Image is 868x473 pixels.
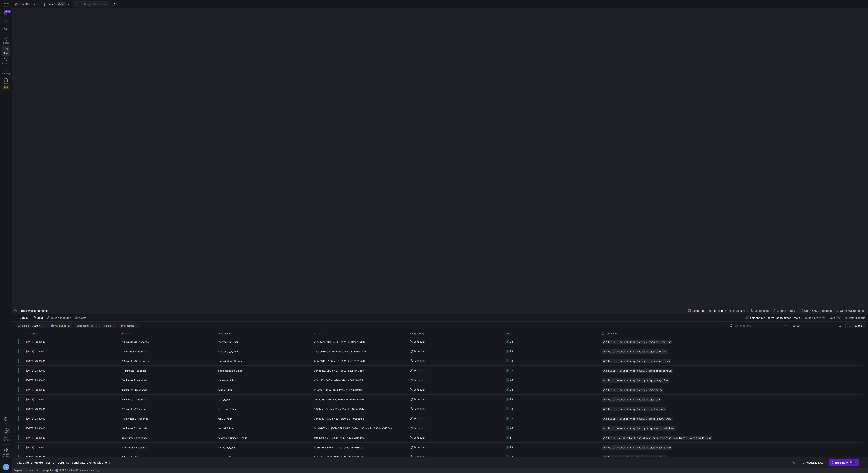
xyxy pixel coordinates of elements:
span: Successful [76,324,89,327]
y42-duration: 9 minutes 32 seconds [122,427,147,430]
button: Open SQL definition [834,307,867,314]
span: Alerts [79,316,86,319]
y42-duration: 11 minutes 7 seconds [122,369,146,372]
div: 6cbdab73-dad[DEMOGRAPHIC_DATA]-4311-bc9c-38004e0770ce [311,423,407,433]
y42-duration: 10 minutes 33 seconds [122,340,149,343]
span: Failed [104,324,111,327]
span: goldenhour__norm__appointment_facts [750,316,800,319]
kbd: ⌘ [849,461,853,464]
span: y42 build --select +tag:hourly,+tag:revivalwindows [603,427,674,430]
span: [DATE] 23:30:00 [26,456,46,459]
img: https://storage.googleapis.com/y42-prod-data-exchange/images/Yf2Qvegn13xqq0DljGMI0l8d5Zqtiw36EXr8... [4,2,8,6]
span: y42 build -s +goldenhour__cr_recruiting__candidate [17,461,85,464]
input: End datetime [803,324,830,327]
button: All builds1000+ [16,323,45,328]
span: revival_3_hour [218,424,234,433]
span: y42 build --select +tag:hourly,+tag:peopleschoice [603,369,673,372]
span: Scheduler [414,366,425,375]
span: Monitor [2,62,10,64]
button: Point lineage [843,314,867,321]
span: 0 [113,324,114,327]
span: blueraven_3_hour [218,347,238,356]
div: DZ [51,324,54,327]
div: 1 [510,433,511,443]
span: Scheduler [414,443,425,452]
div: 607 [4,10,11,13]
span: [DATE] 23:30:00 [26,379,46,382]
div: 28 [510,404,513,414]
span: Scheduler [414,404,425,414]
span: Build history [805,316,821,319]
span: DAG Name [218,332,231,335]
div: 9f36bcce-7eaa-489b-a75a-dde94c2e754a [311,404,407,414]
span: Open SQL definition [840,309,865,312]
span: Deploy [20,316,28,319]
span: sunstorm_3_hour [218,452,237,462]
span: 1000 [91,324,97,327]
button: Getstarted [2,427,10,443]
span: about 1 hour ago [81,469,100,472]
span: Reload [853,324,862,327]
span: Help [3,422,9,424]
span: Started At [26,332,38,335]
span: Scheduler [414,433,425,443]
span: Jobs [506,332,511,335]
span: Catalog [2,72,10,75]
span: checkpoint [40,469,53,472]
span: renu_3_hour [218,414,232,424]
div: 28 [510,395,513,404]
y42-duration: 16 minutes 27 seconds [122,417,148,420]
span: Space settings [2,453,10,457]
span: [DATE] 23:30:00 [26,446,46,449]
button: Build scheduler [45,314,72,321]
button: Successful1000 [74,323,100,328]
span: Compile query [777,309,795,312]
span: [DATE] 23:30:00 [26,436,46,439]
button: In progress0 [119,323,140,328]
span: Scheduler [414,385,425,395]
a: Monitor [2,56,10,66]
span: Scheduler [414,423,425,433]
span: panasun_3_hour [218,443,236,452]
span: SalesDraft [19,2,33,6]
div: 28 [510,356,513,366]
span: Scheduler [414,452,425,462]
div: c6499537-dd40-4a4f-bd52-31f4df44abe7 [311,395,407,404]
span: soligo_3_hour [218,385,233,395]
button: Help [2,415,10,426]
span: All builds [18,324,29,327]
span: y42 build -s salesdraft_analytics__cr_recruiting__candidate_events_wide_long [603,437,711,439]
span: PRs [4,82,8,85]
span: Point lineage [849,316,865,319]
span: [DATE] 23:30:00 [26,340,46,343]
y42-duration: 10 minutes 33 seconds [122,360,149,363]
span: [DATE] 23:30:00 [26,417,46,420]
span: renuwindows_3_hour [218,356,242,366]
span: roseroofing_3_hour [218,337,239,347]
button: masterdefault [43,1,71,7]
y42-duration: 12 minutes 9 seconds [122,350,147,353]
span: – [801,324,802,327]
span: [DATE] 23:30:00 [26,369,46,372]
span: Data [829,316,835,319]
a: Editor [2,35,10,46]
div: DZ [3,464,9,470]
div: 28 [510,337,513,346]
button: DZMy builds9 [48,323,72,328]
span: y42 build --select +tag:hourly,+tag:rose_roofing [603,341,671,343]
span: Build [36,316,43,319]
button: Query data [749,307,770,314]
button: Visualize DAG [800,459,826,466]
span: 1000+ [30,324,38,327]
span: Scheduler [414,395,425,404]
y42-duration: 5 minutes 21 seconds [122,398,147,401]
button: Data447 [828,314,843,321]
a: Catalog [2,66,10,76]
span: Run Id [314,332,321,335]
y42-duration: 25 minutes 29 seconds [122,408,148,411]
y42-duration: 5 minutes 22 seconds [122,379,147,382]
div: af5bc23f-0e59-4e28-ba1e-b45e8c6a075b [311,375,407,385]
div: Build now [835,461,848,464]
span: [DATE] 23:30:00 [26,350,46,353]
div: f0b8f484-9676-41d7-ba1d-da14c4b861ea [311,443,407,452]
